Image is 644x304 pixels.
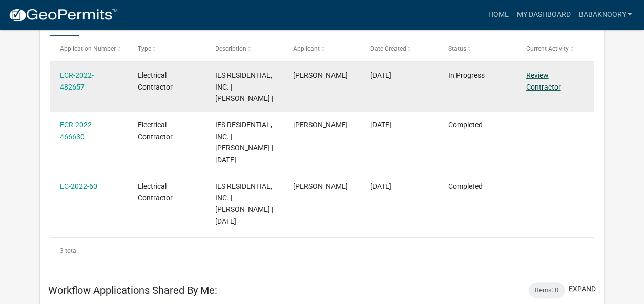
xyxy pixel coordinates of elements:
[215,182,273,225] span: IES RESIDENTIAL, INC. | Babak Noory | 10/25/2025
[484,5,512,25] a: Home
[215,71,273,103] span: IES RESIDENTIAL, INC. | Babak Noory |
[370,45,406,52] span: Date Created
[569,284,596,294] button: expand
[293,45,320,52] span: Applicant
[205,36,283,61] datatable-header-cell: Description
[293,182,348,190] span: Babak Noory
[50,238,594,264] div: 3 total
[574,5,636,25] a: BabakNoory
[448,182,483,190] span: Completed
[283,36,361,61] datatable-header-cell: Applicant
[138,45,151,52] span: Type
[48,284,217,296] h5: Workflow Applications Shared By Me:
[370,182,391,190] span: 06/26/2025
[50,36,128,61] datatable-header-cell: Application Number
[448,71,485,79] span: In Progress
[439,36,516,61] datatable-header-cell: Status
[512,5,574,25] a: My Dashboard
[293,71,348,79] span: Babak Noory
[60,121,94,141] a: ECR-2022-466630
[215,121,273,164] span: IES RESIDENTIAL, INC. | Babak Noory | 10/01/2025
[293,121,348,129] span: Babak Noory
[138,182,173,202] span: Electrical Contractor
[529,282,565,298] div: Items: 0
[370,121,391,129] span: 08/20/2025
[361,36,439,61] datatable-header-cell: Date Created
[60,182,97,190] a: EC-2022-60
[138,121,173,141] span: Electrical Contractor
[526,71,560,91] a: Review Contractor
[448,121,483,129] span: Completed
[138,71,173,91] span: Electrical Contractor
[215,45,246,52] span: Description
[526,45,568,52] span: Current Activity
[516,36,594,61] datatable-header-cell: Current Activity
[60,71,94,91] a: ECR-2022-482657
[448,45,466,52] span: Status
[128,36,205,61] datatable-header-cell: Type
[370,71,391,79] span: 09/23/2025
[60,45,116,52] span: Application Number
